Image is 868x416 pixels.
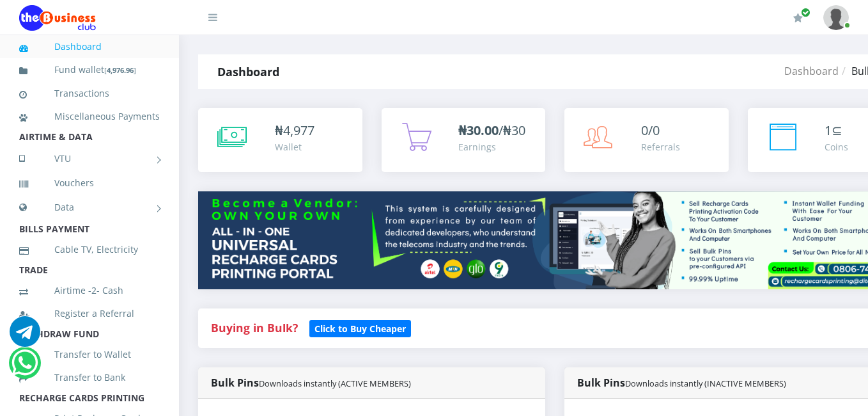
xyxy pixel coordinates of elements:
a: Data [19,191,160,223]
a: VTU [19,143,160,175]
b: 4,976.96 [107,65,134,75]
div: Coins [825,140,848,154]
a: Chat for support [10,326,40,347]
div: Earnings [458,140,525,154]
img: Logo [19,5,96,31]
b: Click to Buy Cheaper [314,323,406,335]
a: Transfer to Bank [19,363,160,392]
strong: Bulk Pins [577,376,786,390]
a: Click to Buy Cheaper [309,320,411,335]
span: /₦30 [458,122,525,139]
small: [ ] [104,65,136,75]
div: Wallet [275,140,314,154]
div: ⊆ [825,121,848,140]
strong: Dashboard [217,64,279,79]
a: Airtime -2- Cash [19,276,160,305]
strong: Buying in Bulk? [211,320,298,335]
span: 1 [825,122,832,139]
span: Renew/Upgrade Subscription [801,8,810,17]
span: 4,977 [283,122,314,139]
a: Cable TV, Electricity [19,235,160,264]
small: Downloads instantly (INACTIVE MEMBERS) [625,378,786,389]
a: Miscellaneous Payments [19,102,160,131]
div: Referrals [641,140,680,154]
a: Chat for support [12,357,38,378]
a: Dashboard [19,32,160,61]
a: Transactions [19,79,160,108]
a: ₦4,977 Wallet [198,108,362,172]
a: Transfer to Wallet [19,340,160,369]
span: 0/0 [641,122,660,139]
a: Fund wallet[4,976.96] [19,55,160,85]
i: Renew/Upgrade Subscription [793,13,803,23]
img: User [823,5,849,30]
b: ₦30.00 [458,122,499,139]
div: ₦ [275,121,314,140]
a: Register a Referral [19,299,160,328]
a: 0/0 Referrals [564,108,729,172]
a: ₦30.00/₦30 Earnings [382,108,546,172]
a: Vouchers [19,168,160,198]
a: Dashboard [784,64,839,78]
strong: Bulk Pins [211,376,411,390]
small: Downloads instantly (ACTIVE MEMBERS) [259,378,411,389]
